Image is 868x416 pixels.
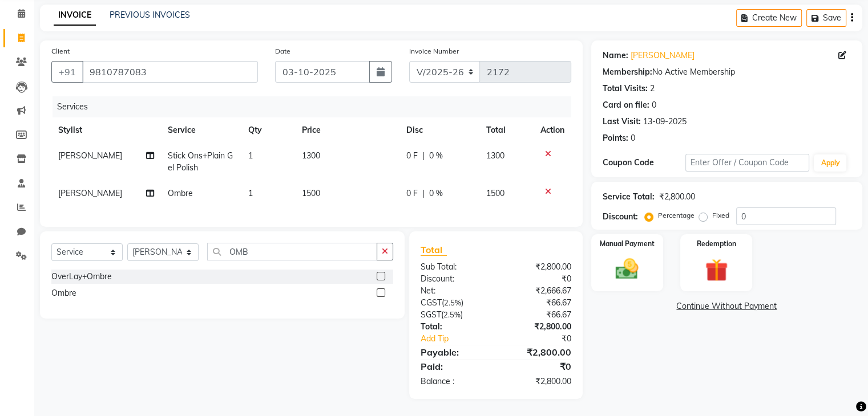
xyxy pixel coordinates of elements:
[698,256,735,284] img: _gift.svg
[53,96,580,117] div: Services
[241,117,295,143] th: Qty
[643,116,687,128] div: 13-09-2025
[51,117,161,143] th: Stylist
[422,187,425,199] span: |
[496,273,580,285] div: ₹0
[110,10,190,20] a: PREVIOUS INVOICES
[421,309,441,320] span: SGST
[412,273,496,285] div: Discount:
[51,287,76,299] div: Ombre
[295,117,399,143] th: Price
[421,297,442,308] span: CGST
[806,9,846,27] button: Save
[412,261,496,273] div: Sub Total:
[650,83,655,95] div: 2
[496,309,580,321] div: ₹66.67
[603,50,628,62] div: Name:
[412,297,496,309] div: ( )
[496,297,580,309] div: ₹66.67
[58,188,122,198] span: [PERSON_NAME]
[631,132,635,144] div: 0
[510,333,579,345] div: ₹0
[58,150,122,161] span: [PERSON_NAME]
[631,50,695,62] a: [PERSON_NAME]
[603,132,628,144] div: Points:
[302,150,320,161] span: 1300
[603,116,641,128] div: Last Visit:
[412,345,496,359] div: Payable:
[168,188,193,198] span: Ombre
[406,187,418,199] span: 0 F
[496,285,580,297] div: ₹2,666.67
[82,61,258,83] input: Search by Name/Mobile/Email/Code
[54,5,96,26] a: INVOICE
[496,321,580,333] div: ₹2,800.00
[496,345,580,359] div: ₹2,800.00
[603,66,851,78] div: No Active Membership
[685,154,810,172] input: Enter Offer / Coupon Code
[412,309,496,321] div: ( )
[603,191,655,203] div: Service Total:
[496,360,580,373] div: ₹0
[603,83,648,95] div: Total Visits:
[399,117,479,143] th: Disc
[412,376,496,388] div: Balance :
[444,298,461,307] span: 2.5%
[168,150,233,173] span: Stick Ons+Plain Gel Polish
[603,66,652,78] div: Membership:
[302,188,320,198] span: 1500
[409,46,459,56] label: Invoice Number
[275,46,290,56] label: Date
[486,188,504,198] span: 1500
[51,271,112,283] div: OverLay+Ombre
[51,61,83,83] button: +91
[248,188,253,198] span: 1
[51,46,70,56] label: Client
[479,117,534,143] th: Total
[608,256,645,282] img: _cash.svg
[161,117,241,143] th: Service
[412,360,496,373] div: Paid:
[697,239,736,249] label: Redemption
[248,150,253,161] span: 1
[652,99,656,111] div: 0
[736,9,802,27] button: Create New
[603,99,649,111] div: Card on file:
[712,210,729,221] label: Fixed
[412,285,496,297] div: Net:
[422,150,425,162] span: |
[207,243,377,260] input: Search or Scan
[603,211,638,223] div: Discount:
[412,321,496,333] div: Total:
[429,150,443,162] span: 0 %
[443,310,461,319] span: 2.5%
[486,150,504,161] span: 1300
[814,154,846,172] button: Apply
[421,244,447,256] span: Total
[429,187,443,199] span: 0 %
[594,300,860,312] a: Continue Without Payment
[496,376,580,388] div: ₹2,800.00
[406,150,418,162] span: 0 F
[534,117,571,143] th: Action
[658,210,695,221] label: Percentage
[496,261,580,273] div: ₹2,800.00
[412,333,510,345] a: Add Tip
[659,191,695,203] div: ₹2,800.00
[600,239,655,249] label: Manual Payment
[603,157,685,169] div: Coupon Code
